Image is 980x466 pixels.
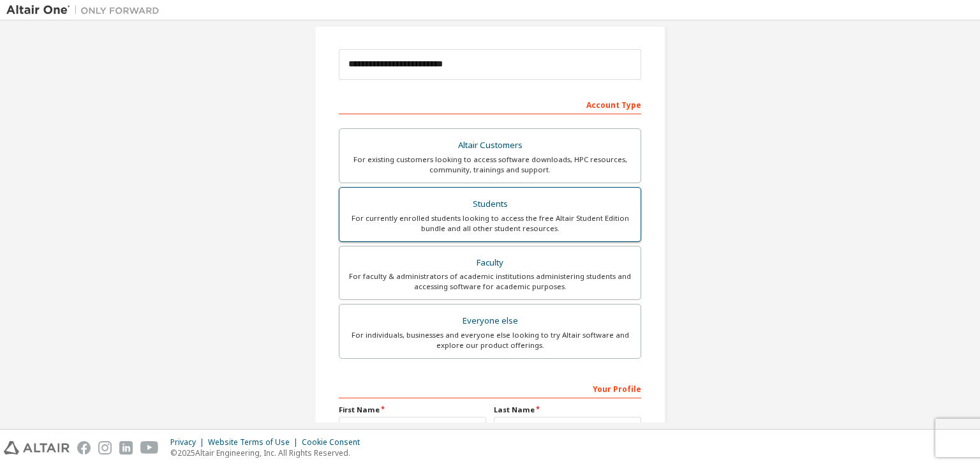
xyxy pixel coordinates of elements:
div: For currently enrolled students looking to access the free Altair Student Edition bundle and all ... [347,213,633,234]
label: Last Name [494,405,641,415]
div: For individuals, businesses and everyone else looking to try Altair software and explore our prod... [347,330,633,350]
div: Students [347,195,633,213]
div: Privacy [170,437,208,447]
div: For faculty & administrators of academic institutions administering students and accessing softwa... [347,271,633,292]
div: Your Profile [339,378,641,398]
img: Altair One [6,4,166,17]
div: Everyone else [347,312,633,330]
div: Altair Customers [347,137,633,154]
img: facebook.svg [77,441,91,455]
p: © 2025 Altair Engineering, Inc. All Rights Reserved. [170,447,367,458]
img: linkedin.svg [119,441,133,455]
div: Account Type [339,94,641,114]
label: First Name [339,405,486,415]
div: Website Terms of Use [208,437,302,447]
div: For existing customers looking to access software downloads, HPC resources, community, trainings ... [347,154,633,175]
img: youtube.svg [140,441,159,455]
img: instagram.svg [98,441,112,455]
div: Cookie Consent [302,437,367,447]
img: altair_logo.svg [4,441,70,455]
div: Faculty [347,254,633,272]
